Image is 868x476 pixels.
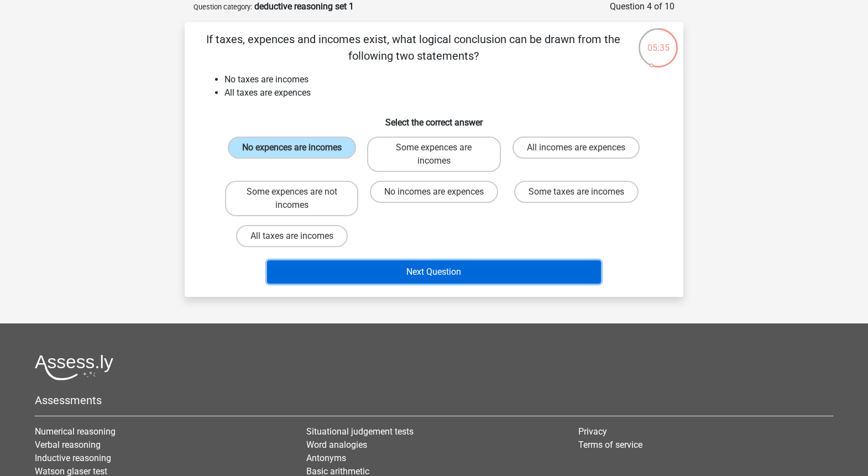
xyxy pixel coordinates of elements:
label: Some expences are not incomes [225,181,358,216]
a: Privacy [578,426,607,437]
button: Next Question [267,260,602,284]
small: Question category: [194,3,252,11]
a: Antonyms [306,453,346,463]
h5: Assessments [35,394,833,407]
a: Terms of service [578,440,642,450]
a: Inductive reasoning [35,453,111,463]
li: All taxes are expences [224,86,666,100]
a: Numerical reasoning [35,426,116,437]
img: Assessly logo [35,354,113,380]
label: No expences are incomes [228,137,356,159]
label: All taxes are incomes [236,225,348,247]
strong: deductive reasoning set 1 [254,1,354,12]
li: No taxes are incomes [224,73,666,86]
label: Some expences are incomes [367,137,500,172]
label: No incomes are expences [370,181,498,203]
label: All incomes are expences [513,137,640,159]
a: Word analogies [306,440,367,450]
a: Verbal reasoning [35,440,101,450]
p: If taxes, expences and incomes exist, what logical conclusion can be drawn from the following two... [202,31,624,64]
h6: Select the correct answer [202,108,666,128]
a: Situational judgement tests [306,426,414,437]
label: Some taxes are incomes [514,181,639,203]
div: 05:35 [637,27,679,55]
